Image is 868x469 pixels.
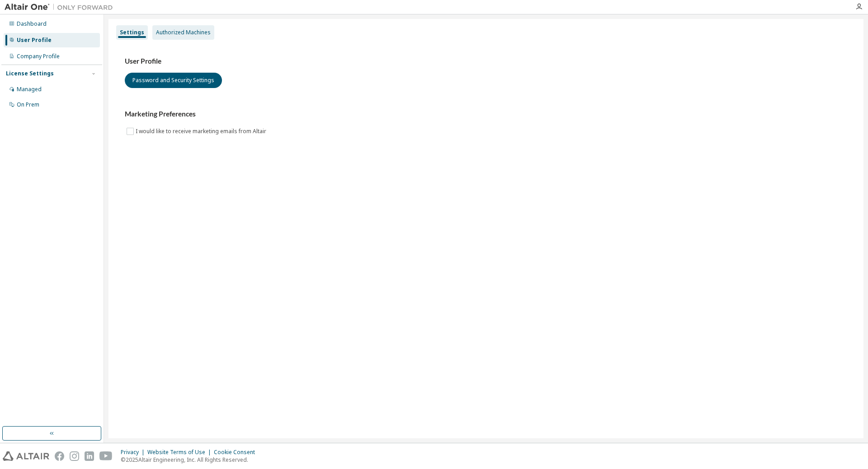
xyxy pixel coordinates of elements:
[147,449,214,456] div: Website Terms of Use
[6,70,54,77] div: License Settings
[214,449,260,456] div: Cookie Consent
[17,53,60,60] div: Company Profile
[55,451,64,461] img: facebook.svg
[3,451,49,461] img: altair_logo.svg
[17,86,42,93] div: Managed
[70,451,79,461] img: instagram.svg
[17,37,52,44] div: User Profile
[121,456,260,464] p: © 2025 Altair Engineering, Inc. All Rights Reserved.
[17,20,47,28] div: Dashboard
[5,3,118,12] img: Altair One
[136,126,268,137] label: I would like to receive marketing emails from Altair
[17,101,39,108] div: On Prem
[125,110,847,119] h3: Marketing Preferences
[85,451,94,461] img: linkedin.svg
[99,451,113,461] img: youtube.svg
[125,57,847,66] h3: User Profile
[156,29,211,36] div: Authorized Machines
[121,449,147,456] div: Privacy
[125,73,222,88] button: Password and Security Settings
[120,29,144,36] div: Settings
